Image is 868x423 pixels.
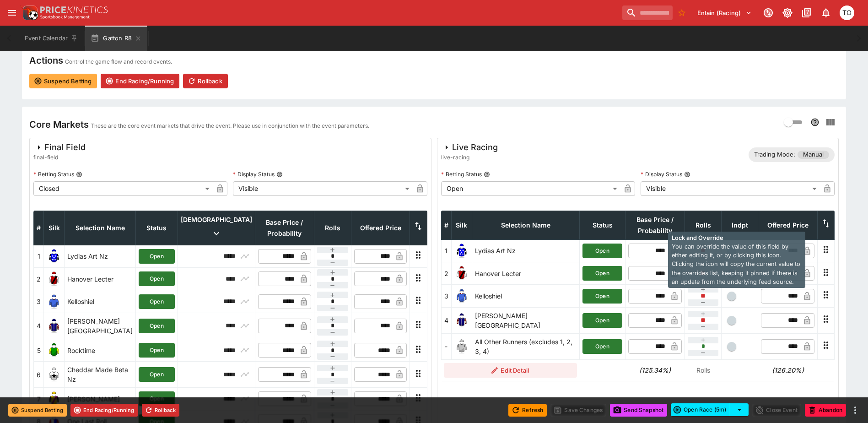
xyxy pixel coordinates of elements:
[582,313,622,328] button: Open
[85,26,147,51] button: Gatton R8
[29,74,97,88] button: Suspend Betting
[65,268,136,290] td: Hanover Lecter
[233,170,275,178] p: Display Status
[40,15,90,19] img: Sportsbook Management
[622,5,673,20] input: search
[34,313,44,339] td: 4
[34,362,44,388] td: 6
[472,211,580,239] th: Selection Name
[47,294,61,309] img: runner 3
[754,150,795,159] p: Trading Mode:
[91,121,369,130] p: These are the core event markets that drive the event. Please use in conjunction with the event p...
[610,404,667,417] button: Send Snapshot
[798,150,829,159] span: Manual
[101,74,179,88] button: End Racing/Running
[139,271,175,286] button: Open
[441,170,482,178] p: Betting Status
[65,245,136,267] td: Lydias Art Nz
[441,285,451,307] td: 3
[65,290,136,313] td: Kelloshiel
[47,367,61,382] img: runner 6
[20,4,38,22] img: PriceKinetics Logo
[625,211,685,239] th: Base Price / Probability
[29,119,89,130] h4: Core Markets
[454,289,469,304] img: runner 3
[472,285,580,307] td: Kelloshiel
[65,313,136,339] td: [PERSON_NAME][GEOGRAPHIC_DATA]
[472,239,580,262] td: Lydias Art Nz
[65,57,172,66] p: Control the game flow and record events.
[139,294,175,309] button: Open
[139,319,175,333] button: Open
[33,142,86,153] div: Final Field
[850,405,861,416] button: more
[33,181,213,196] div: Closed
[760,5,776,21] button: Connected to PK
[508,404,547,417] button: Refresh
[818,5,834,21] button: Notifications
[47,271,61,286] img: runner 2
[65,211,136,245] th: Selection Name
[761,365,815,375] h6: (126.20%)
[582,339,622,354] button: Open
[454,266,469,281] img: runner 2
[255,211,314,245] th: Base Price / Probability
[139,343,175,358] button: Open
[641,181,820,196] div: Visible
[805,404,846,417] button: Abandon
[34,339,44,361] td: 5
[65,362,136,388] td: Cheddar Made Beta Nz
[444,363,577,378] button: Edit Detail
[76,171,82,178] button: Betting Status
[47,391,61,406] img: runner 7
[674,5,689,20] button: No Bookmarks
[580,211,625,239] th: Status
[276,171,283,178] button: Display Status
[65,388,136,410] td: [PERSON_NAME]
[441,153,498,162] span: live-racing
[34,268,44,290] td: 2
[34,290,44,313] td: 3
[472,333,580,359] td: All Other Runners (excludes 1, 2, 3, 4)
[454,244,469,258] img: runner 1
[641,170,682,178] p: Display Status
[441,142,498,153] div: Live Racing
[441,239,451,262] td: 1
[65,339,136,361] td: Rocktime
[472,262,580,285] td: Hanover Lecter
[70,404,138,417] button: End Racing/Running
[8,404,67,417] button: Suspend Betting
[692,5,757,20] button: Select Tenant
[183,74,227,88] button: Rollback
[441,262,451,285] td: 2
[314,211,351,245] th: Rolls
[29,54,63,66] h4: Actions
[34,211,44,245] th: #
[351,211,410,245] th: Offered Price
[4,5,20,21] button: open drawer
[672,242,802,286] p: You can override the value of this field by either editing it, or by clicking this icon. Clicking...
[178,211,255,245] th: [DEMOGRAPHIC_DATA]
[19,26,83,51] button: Event Calendar
[722,211,758,239] th: Independent
[805,405,846,414] span: Mark an event as closed and abandoned.
[672,233,802,242] p: Lock and Override
[684,171,690,178] button: Display Status
[671,403,730,416] button: Open Race (5m)
[454,313,469,328] img: runner 4
[139,391,175,406] button: Open
[671,403,749,416] div: split button
[484,171,490,178] button: Betting Status
[758,211,818,239] th: Offered Price
[441,211,451,239] th: #
[779,5,796,21] button: Toggle light/dark mode
[47,319,61,333] img: runner 4
[451,211,472,239] th: Silk
[33,170,74,178] p: Betting Status
[798,5,815,21] button: Documentation
[142,404,179,417] button: Rollback
[34,388,44,410] td: 7
[139,367,175,382] button: Open
[34,245,44,267] td: 1
[136,211,178,245] th: Status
